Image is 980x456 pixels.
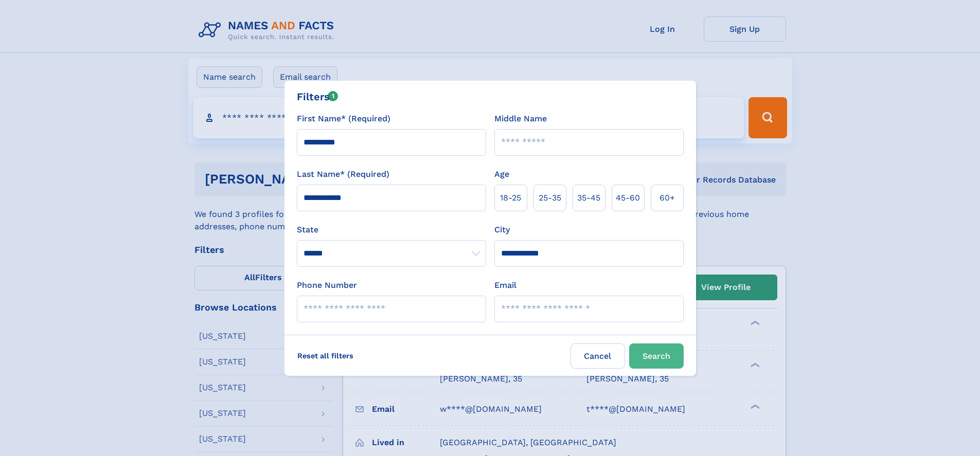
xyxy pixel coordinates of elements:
[297,224,486,236] label: State
[500,192,521,204] span: 18‑25
[297,168,389,180] label: Last Name* (Required)
[297,89,338,104] div: Filters
[297,113,390,125] label: First Name* (Required)
[297,279,357,291] label: Phone Number
[571,343,625,369] label: Cancel
[494,279,516,291] label: Email
[494,113,547,125] label: Middle Name
[291,343,360,368] label: Reset all filters
[577,192,600,204] span: 35‑45
[494,168,509,180] label: Age
[494,224,510,236] label: City
[629,343,684,369] button: Search
[616,192,640,204] span: 45‑60
[660,192,675,204] span: 60+
[539,192,561,204] span: 25‑35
